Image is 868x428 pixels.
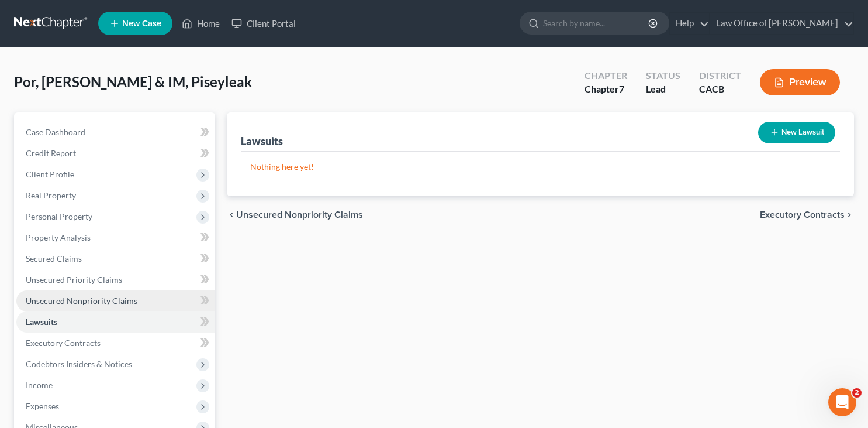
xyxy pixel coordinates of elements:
[176,13,226,34] a: Home
[758,122,835,143] button: New Lawsuit
[16,269,215,290] a: Unsecured Priority Claims
[760,210,854,220] button: Executory Contracts chevron_right
[585,69,627,83] div: Chapter
[646,69,680,83] div: Status
[828,388,856,416] iframe: Intercom live chat
[26,211,92,221] span: Personal Property
[16,248,215,269] a: Secured Claims
[26,190,76,200] span: Real Property
[585,83,627,96] div: Chapter
[16,290,215,311] a: Unsecured Nonpriority Claims
[26,380,53,390] span: Income
[26,169,74,179] span: Client Profile
[699,69,741,83] div: District
[26,296,137,306] span: Unsecured Nonpriority Claims
[26,275,122,285] span: Unsecured Priority Claims
[710,13,853,34] a: Law Office of [PERSON_NAME]
[241,134,283,148] div: Lawsuits
[646,83,680,96] div: Lead
[26,401,59,411] span: Expenses
[16,122,215,143] a: Case Dashboard
[227,210,236,220] i: chevron_left
[26,127,85,137] span: Case Dashboard
[16,333,215,354] a: Executory Contracts
[16,227,215,248] a: Property Analysis
[699,83,741,96] div: CACB
[227,210,363,220] button: chevron_left Unsecured Nonpriority Claims
[16,311,215,333] a: Lawsuits
[226,13,302,34] a: Client Portal
[26,232,91,242] span: Property Analysis
[26,338,101,348] span: Executory Contracts
[619,83,624,94] span: 7
[760,69,840,95] button: Preview
[760,210,845,220] span: Executory Contracts
[852,388,862,398] span: 2
[122,19,161,28] span: New Case
[26,254,82,263] span: Secured Claims
[14,73,252,90] span: Por, [PERSON_NAME] & IM, Piseyleak
[250,161,831,173] p: Nothing here yet!
[26,359,132,369] span: Codebtors Insiders & Notices
[236,210,363,220] span: Unsecured Nonpriority Claims
[16,143,215,164] a: Credit Report
[543,12,650,34] input: Search by name...
[26,317,57,327] span: Lawsuits
[845,210,854,220] i: chevron_right
[670,13,709,34] a: Help
[26,148,76,158] span: Credit Report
